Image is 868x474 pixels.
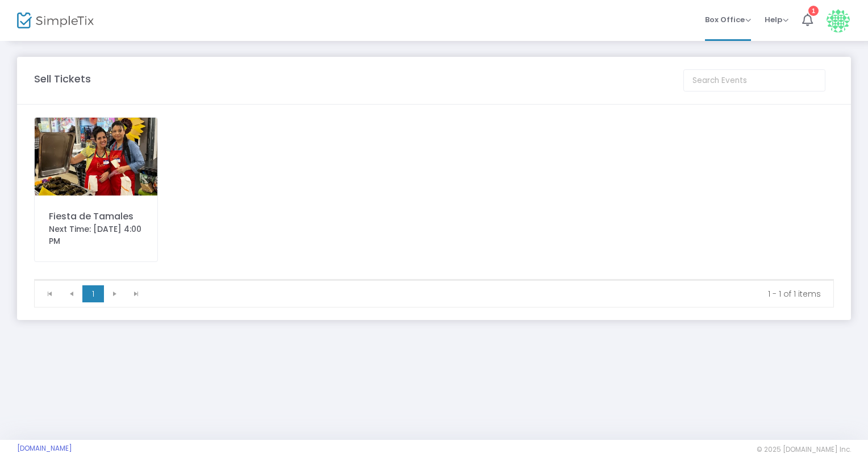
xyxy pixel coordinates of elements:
[49,223,143,247] div: Next Time: [DATE] 4:00 PM
[35,118,157,196] img: 638932862094548993IMG1198.jpg
[757,445,851,454] span: © 2025 [DOMAIN_NAME] Inc.
[34,71,91,86] m-panel-title: Sell Tickets
[808,6,819,16] div: 1
[17,444,72,453] a: [DOMAIN_NAME]
[683,69,825,92] input: Search Events
[705,14,751,25] span: Box Office
[49,210,143,223] div: Fiesta de Tamales
[82,285,104,302] span: Page 1
[765,14,788,25] span: Help
[155,288,821,300] kendo-pager-info: 1 - 1 of 1 items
